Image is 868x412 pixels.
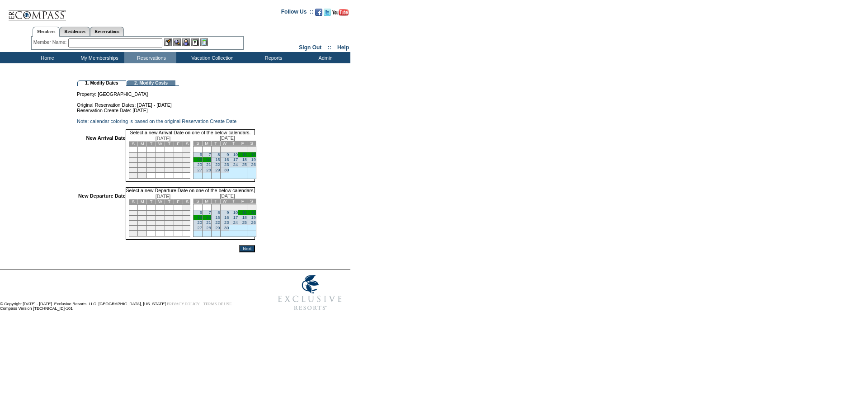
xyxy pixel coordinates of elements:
[129,199,138,204] td: S
[229,141,238,146] td: T
[206,226,211,230] a: 28
[224,215,229,220] a: 16
[124,52,176,63] td: Reservations
[229,147,238,152] td: 3
[203,302,232,306] a: TERMS OF USE
[165,158,174,163] td: 13
[217,210,220,215] a: 8
[215,168,220,172] a: 29
[233,157,238,162] a: 17
[126,187,255,193] td: Select a new Departure Date on one of the below calendars.
[220,204,229,210] td: 2
[197,215,202,220] a: 13
[197,226,202,230] a: 27
[315,9,322,16] img: Become our fan on Facebook
[220,135,235,141] span: [DATE]
[138,216,147,221] td: 10
[183,168,192,173] td: 29
[77,81,126,86] td: 1. Modify Dates
[176,52,246,63] td: Vacation Collection
[129,231,138,237] td: 30
[299,44,321,51] a: Sign Out
[182,38,190,46] img: Impersonate
[138,142,147,147] td: M
[156,199,165,204] td: W
[33,27,60,37] a: Members
[129,226,138,231] td: 23
[238,141,247,146] td: F
[206,215,211,220] a: 14
[77,86,255,97] td: Property: [GEOGRAPHIC_DATA]
[251,220,256,225] a: 26
[242,162,247,167] a: 25
[77,108,255,113] td: Reservation Create Date: [DATE]
[206,168,211,172] a: 28
[174,226,183,231] td: 28
[251,210,256,215] a: 12
[247,204,256,210] td: 5
[147,163,156,168] td: 18
[200,152,202,157] a: 6
[77,97,255,108] td: Original Reservation Dates: [DATE] - [DATE]
[156,216,165,221] td: 12
[197,157,202,162] a: 13
[156,153,165,158] td: 5
[78,135,126,182] td: New Arrival Date
[197,162,202,167] a: 20
[211,141,220,146] td: T
[129,163,138,168] td: 16
[315,11,322,17] a: Become our fan on Facebook
[328,44,331,51] span: ::
[233,210,238,215] a: 10
[224,226,229,230] a: 30
[220,193,235,199] span: [DATE]
[165,142,174,147] td: T
[224,162,229,167] a: 23
[215,220,220,225] a: 22
[183,226,192,231] td: 29
[247,199,256,204] td: S
[156,211,165,216] td: 5
[242,210,247,215] a: 11
[138,158,147,163] td: 10
[156,142,165,147] td: W
[183,205,192,211] td: 1
[242,215,247,220] a: 18
[224,220,229,225] a: 23
[200,38,208,46] img: b_calculator.gif
[165,153,174,158] td: 6
[183,142,192,147] td: S
[332,11,349,17] a: Subscribe to our YouTube Channel
[281,8,313,19] td: Follow Us ::
[206,220,211,225] a: 21
[183,158,192,163] td: 15
[129,168,138,173] td: 23
[242,152,247,157] a: 11
[129,211,138,216] td: 2
[226,210,229,215] a: 9
[129,153,138,158] td: 2
[174,142,183,147] td: F
[60,27,90,36] a: Residences
[165,168,174,173] td: 27
[298,52,350,63] td: Admin
[138,173,147,179] td: 31
[239,245,255,252] input: Next
[174,199,183,204] td: F
[147,158,156,163] td: 11
[247,141,256,146] td: S
[77,118,255,124] td: Note: calendar coloring is based on the original Reservation Create Date
[20,52,72,63] td: Home
[156,221,165,226] td: 19
[90,27,124,36] a: Reservations
[174,153,183,158] td: 7
[217,152,220,157] a: 8
[242,220,247,225] a: 25
[233,220,238,225] a: 24
[147,221,156,226] td: 18
[247,147,256,152] td: 5
[129,216,138,221] td: 9
[229,199,238,204] td: T
[233,152,238,157] a: 10
[246,52,298,63] td: Reports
